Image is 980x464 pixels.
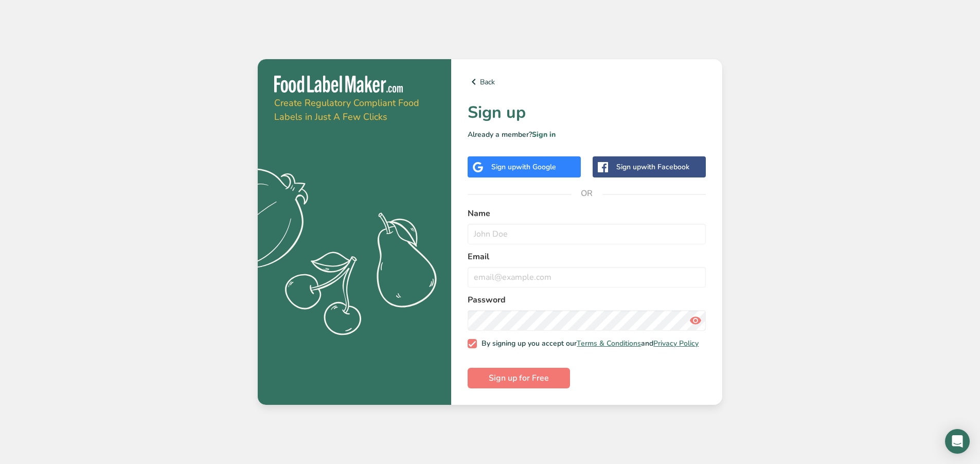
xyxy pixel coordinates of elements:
[491,162,556,172] div: Sign up
[274,97,419,123] span: Create Regulatory Compliant Food Labels in Just A Few Clicks
[616,162,689,172] div: Sign up
[516,162,556,172] span: with Google
[577,338,641,348] a: Terms & Conditions
[653,338,699,348] a: Privacy Policy
[274,76,403,93] img: Food Label Maker
[489,372,549,384] span: Sign up for Free
[477,339,699,348] span: By signing up you accept our and
[945,429,970,454] div: Open Intercom Messenger
[572,178,602,209] span: OR
[468,76,706,88] a: Back
[468,368,570,388] button: Sign up for Free
[468,294,706,306] label: Password
[468,251,706,263] label: Email
[468,129,706,140] p: Already a member?
[468,100,706,125] h1: Sign up
[532,130,556,139] a: Sign in
[468,207,706,220] label: Name
[468,267,706,288] input: email@example.com
[641,162,689,172] span: with Facebook
[468,224,706,244] input: John Doe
